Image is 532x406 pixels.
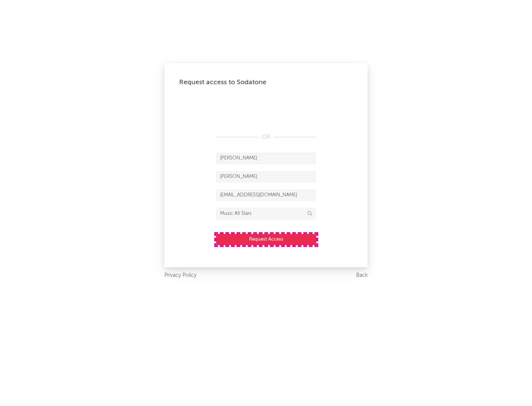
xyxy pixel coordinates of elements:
div: OR [216,133,316,142]
input: First Name [216,153,316,164]
a: Back [356,271,368,280]
input: Last Name [216,171,316,182]
a: Privacy Policy [164,271,197,280]
button: Request Access [216,234,316,245]
div: Request access to Sodatone [179,78,353,87]
input: Email [216,190,316,201]
input: Division [216,208,316,219]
